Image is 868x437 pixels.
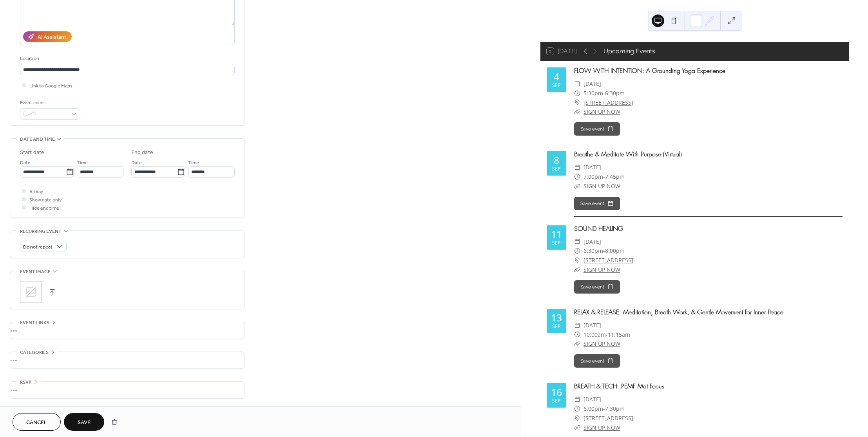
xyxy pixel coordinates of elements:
[574,395,580,404] div: ​
[131,149,153,157] div: End date
[606,330,608,339] span: -
[29,82,72,90] span: Link to Google Maps
[64,413,104,431] button: Save
[574,122,620,136] button: Save event
[574,150,682,158] a: Breathe & Meditate With Purpose (Virtual)
[605,404,625,413] span: 7:30pm
[551,229,562,239] div: 11
[23,31,72,42] button: AI Assistant
[574,321,580,330] div: ​
[605,246,625,256] span: 8:00pm
[574,98,580,107] div: ​
[583,424,620,431] a: SIGN UP NOW
[603,47,655,56] div: Upcoming Events
[29,188,43,196] span: All day
[574,163,580,172] div: ​
[10,352,245,368] div: •••
[583,172,603,181] span: 7:00pm
[583,98,633,107] a: [STREET_ADDRESS]
[574,413,580,423] div: ​
[552,241,561,246] div: Sep
[583,266,620,273] a: SIGN UP NOW
[574,224,623,233] a: SOUND HEALING
[583,404,603,413] span: 6:00pm
[20,99,79,107] div: Event color
[603,172,605,181] span: -
[574,172,580,181] div: ​
[20,54,233,63] div: Location
[574,404,580,413] div: ​
[554,72,559,82] div: 4
[20,268,51,276] span: Event image
[551,387,562,397] div: 16
[574,354,620,368] button: Save event
[552,324,561,329] div: Sep
[20,227,62,236] span: Recurring event
[583,246,603,256] span: 6:30pm
[20,319,49,327] span: Event links
[605,172,625,181] span: 7:45pm
[554,155,559,165] div: 8
[77,159,88,167] span: Time
[188,159,199,167] span: Time
[26,419,47,427] span: Cancel
[583,182,620,190] a: SIGN UP NOW
[608,330,630,339] span: 11:15am
[10,382,245,398] div: •••
[574,339,580,348] div: ​
[574,265,580,274] div: ​
[551,313,562,323] div: 13
[583,413,633,423] a: [STREET_ADDRESS]
[605,89,625,98] span: 6:30pm
[583,79,601,89] span: [DATE]
[574,107,580,116] div: ​
[603,404,605,413] span: -
[574,423,580,432] div: ​
[20,378,31,386] span: RSVP
[583,89,603,98] span: 5:30pm
[23,243,53,252] span: Do not repeat
[603,89,605,98] span: -
[20,135,55,143] span: Date and time
[131,159,142,167] span: Date
[574,308,783,316] a: RELAX & RELEASE: Meditation, Breath Work, & Gentle Movement for Inner Peace
[552,83,561,88] div: Sep
[583,395,601,404] span: [DATE]
[574,330,580,339] div: ​
[552,167,561,172] div: Sep
[78,419,91,427] span: Save
[603,246,605,256] span: -
[29,204,59,212] span: Hide end time
[574,237,580,247] div: ​
[574,256,580,265] div: ​
[574,280,620,294] button: Save event
[583,330,606,339] span: 10:00am
[574,89,580,98] div: ​
[20,348,49,357] span: Categories
[574,79,580,89] div: ​
[583,108,620,115] a: SIGN UP NOW
[583,256,633,265] a: [STREET_ADDRESS]
[20,149,44,157] div: Start date
[13,413,61,431] button: Cancel
[583,321,601,330] span: [DATE]
[552,399,561,404] div: Sep
[574,246,580,256] div: ​
[583,237,601,247] span: [DATE]
[20,281,42,303] div: ;
[574,66,725,75] a: FLOW WITH INTENTION: A Grounding Yoga Experience
[574,382,664,390] a: BREATH & TECH: PEMF Mat Focus
[38,33,66,42] div: AI Assistant
[10,322,245,339] div: •••
[583,340,620,347] a: SIGN UP NOW
[574,197,620,210] button: Save event
[20,159,31,167] span: Date
[583,163,601,172] span: [DATE]
[574,181,580,191] div: ​
[29,196,62,204] span: Show date only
